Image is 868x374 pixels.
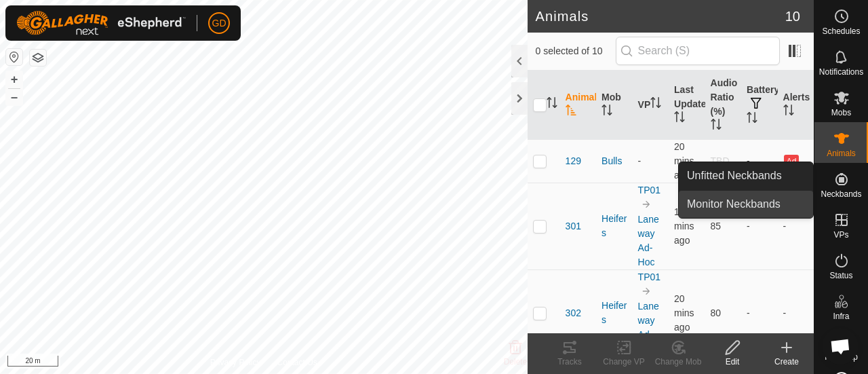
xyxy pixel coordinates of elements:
[711,307,722,318] span: 80
[687,196,781,212] span: Monitor Neckbands
[711,155,730,166] span: TBD
[650,99,661,110] p-sorticon: Activate to sort
[638,301,659,354] a: Laneway Ad-Hoc
[641,286,652,297] img: to
[741,71,777,140] th: Battery
[566,219,581,233] span: 301
[6,89,22,105] button: –
[705,71,741,140] th: Audio Ratio (%)
[601,212,627,240] div: Heifers
[741,139,777,183] td: -
[711,121,722,132] p-sorticon: Activate to sort
[679,191,813,218] a: Monitor Neckbands
[542,356,597,368] div: Tracks
[16,11,186,35] img: Gallagher Logo
[597,356,651,368] div: Change VP
[277,356,317,369] a: Contact Us
[741,183,777,269] td: -
[778,183,814,269] td: -
[638,185,660,195] a: TP01
[674,206,694,246] span: 27 Sept 2025, 8:14 am
[825,353,858,361] span: Heatmap
[778,71,814,140] th: Alerts
[547,99,557,110] p-sorticon: Activate to sort
[596,71,632,140] th: Mob
[6,71,22,88] button: +
[831,109,851,117] span: Mobs
[674,113,685,124] p-sorticon: Activate to sort
[829,272,852,280] span: Status
[536,8,785,24] h2: Animals
[638,155,642,166] app-display-virtual-paddock-transition: -
[819,68,863,76] span: Notifications
[638,214,659,267] a: Laneway Ad-Hoc
[784,155,799,168] button: Ad
[616,37,780,65] input: Search (S)
[822,328,859,364] div: Open chat
[536,44,616,58] span: 0 selected of 10
[566,107,576,117] p-sorticon: Activate to sort
[674,293,694,333] span: 27 Sept 2025, 8:04 am
[833,312,849,320] span: Infra
[641,199,652,210] img: to
[783,107,794,117] p-sorticon: Activate to sort
[566,306,581,320] span: 302
[674,141,694,181] span: 27 Sept 2025, 8:04 am
[6,49,22,65] button: Reset Map
[30,50,46,66] button: Map Layers
[827,149,856,157] span: Animals
[759,356,814,368] div: Create
[212,16,226,31] span: GD
[638,272,660,282] a: TP01
[601,154,627,168] div: Bulls
[651,356,705,368] div: Change Mob
[601,107,612,117] p-sorticon: Activate to sort
[687,168,782,184] span: Unfitted Neckbands
[560,71,596,140] th: Animal
[679,162,813,189] a: Unfitted Neckbands
[822,27,860,35] span: Schedules
[821,190,861,198] span: Neckbands
[210,356,261,369] a: Privacy Policy
[785,6,800,26] span: 10
[705,356,759,368] div: Edit
[669,71,705,140] th: Last Updated
[833,231,848,239] span: VPs
[601,299,627,327] div: Heifers
[747,114,757,125] p-sorticon: Activate to sort
[633,71,669,140] th: VP
[778,269,814,356] td: -
[711,221,722,231] span: 85
[741,269,777,356] td: -
[566,154,581,168] span: 129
